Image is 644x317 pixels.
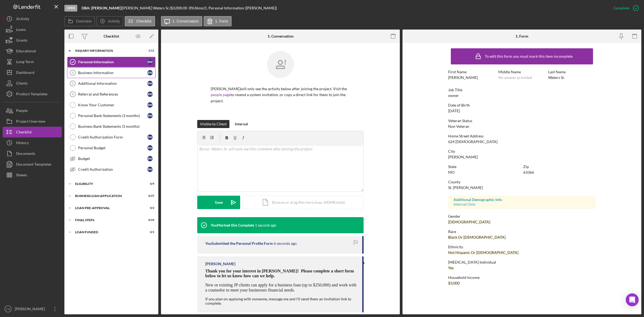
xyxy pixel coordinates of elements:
div: Additional Demographic Info [453,198,590,202]
div: Credit Authorization Form [78,135,147,139]
div: Yes [448,266,454,270]
a: Credit Authorization FormBW [67,132,156,143]
button: Dashboard [3,67,62,78]
div: B W [147,145,153,151]
div: You Submitted the Personal Profile Form [205,241,273,246]
button: Long-Term [3,56,62,67]
button: Sheets [3,170,62,180]
div: Budget [78,156,147,161]
div: Waters Sr. [548,75,565,80]
div: B W [147,113,153,118]
div: Educational [16,46,36,58]
div: Activity [16,13,29,25]
button: 1. Conversation [161,16,202,26]
div: B W [147,92,153,97]
div: 1 / 11 [145,49,154,52]
button: Overview [64,16,95,26]
div: Race [448,229,596,234]
a: 4Referral and ReferencesBW [67,89,156,100]
div: Checklist [16,127,32,139]
div: 63366 [523,170,534,174]
div: Visible to Client [200,120,227,128]
div: MO [448,170,455,174]
a: Loans [3,24,62,35]
div: B W [147,134,153,140]
div: $3,000 [448,281,460,285]
div: State [448,165,521,169]
span: Thank you for your interest in [PERSON_NAME]! Please complete a short form below to let us know h... [205,269,354,278]
div: Dashboard [16,67,34,79]
div: You Marked this Complete [211,223,254,227]
div: LOAN PRE-APPROVAL [75,206,141,210]
div: Open [64,5,77,12]
button: Checklist [125,16,155,26]
div: 0 / 4 [145,182,154,185]
div: Save [215,196,223,209]
label: Checklist [136,19,152,23]
tspan: 2 [72,71,74,74]
div: B W [147,156,153,161]
button: History [3,137,62,148]
a: People [3,105,62,116]
button: Visible to Client [197,120,229,128]
div: B W [147,70,153,75]
button: 1. Form [204,16,232,26]
a: BudgetBW [67,153,156,164]
div: County [448,180,596,184]
label: Activity [108,19,120,23]
div: | [82,6,122,10]
div: Additional Information [78,81,147,86]
tspan: 3 [72,82,74,85]
div: [PERSON_NAME] [448,155,478,159]
div: B W [147,59,153,65]
a: Credit AuthorizationBW [67,164,156,175]
div: B W [147,167,153,172]
label: 1. Form [215,19,228,23]
a: 2Business InformationBW [67,67,156,78]
a: people page [211,92,230,97]
div: Black Or [DEMOGRAPHIC_DATA] [448,235,506,239]
div: [PERSON_NAME] [13,304,48,316]
button: Grants [3,35,62,46]
div: Personal Budget [78,146,147,150]
div: First Name [448,70,496,74]
label: Overview [76,19,92,23]
button: Project Overview [3,116,62,127]
button: Documents [3,148,62,159]
div: Ethnicity [448,245,596,249]
div: 8 % [189,6,194,10]
button: Educational [3,46,62,56]
div: BUSINESS LOAN APPLICATION [75,194,141,198]
div: Last Name [548,70,596,74]
button: Product Templates [3,89,62,99]
div: Referral and References [78,92,147,96]
div: Project Overview [16,116,45,128]
div: [MEDICAL_DATA] Individual [448,260,596,264]
button: Document Templates [3,159,62,170]
div: B W [147,102,153,108]
span: New or existing JP clients can apply for a business loan (up to $250,000) and work with a counsel... [205,283,356,292]
div: Product Templates [16,89,47,101]
div: Document Templates [16,159,51,171]
div: Veteran Status [448,119,596,123]
button: TW[PERSON_NAME] [3,304,62,314]
div: FINAL STEPS [75,218,141,222]
div: Date of Birth [448,103,596,107]
div: Credit Authorization [78,167,147,172]
div: Long-Term [16,56,34,68]
button: Checklist [3,127,62,137]
div: 0 / 1 [145,231,154,234]
button: Activity [3,13,62,24]
button: Clients [3,78,62,89]
label: 1. Conversation [173,19,199,23]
